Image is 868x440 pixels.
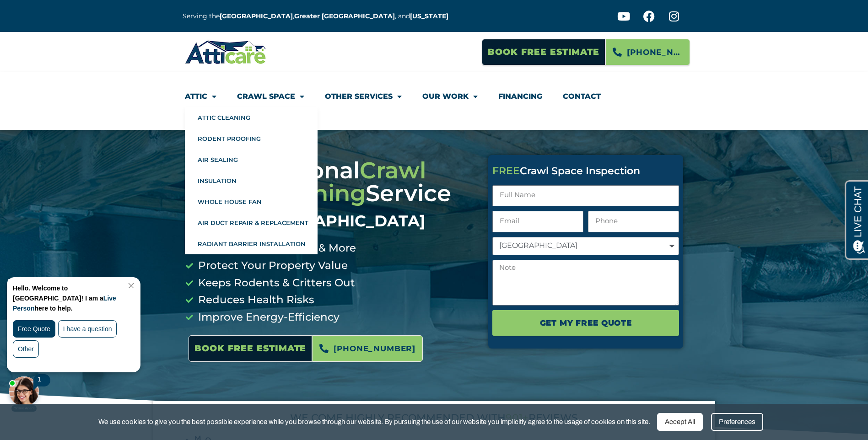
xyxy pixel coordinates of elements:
a: [PHONE_NUMBER] [605,39,690,65]
a: Our Work [422,86,478,107]
nav: Menu [185,86,684,116]
span: Reduces Health Risks [196,291,314,309]
p: Serving the , , and [183,11,455,21]
span: Improve Energy-Efficiency [196,309,340,326]
input: Email [492,211,583,232]
span: Opens a chat window [22,7,74,19]
a: [US_STATE] [410,12,448,20]
span: FREE [492,165,520,177]
span: Book Free Estimate [194,340,306,357]
span: [PHONE_NUMBER] [334,341,415,356]
a: Attic [185,86,216,107]
a: Financing [498,86,542,107]
a: [GEOGRAPHIC_DATA] [220,12,293,20]
div: in the [GEOGRAPHIC_DATA] [185,212,475,231]
span: [PHONE_NUMBER] [627,44,683,60]
div: Accept All [657,413,703,431]
div: Crawl Space Inspection [492,166,679,176]
a: Air Duct Repair & Replacement [185,212,318,233]
ul: Attic [185,107,318,254]
a: Crawl Space [237,86,304,107]
a: Attic Cleaning [185,107,318,128]
a: Air Sealing [185,149,318,170]
span: Book Free Estimate [488,43,599,61]
div: Preferences [711,413,763,431]
a: Insulation [185,170,318,191]
iframe: Chat Invitation [5,275,151,413]
a: Greater [GEOGRAPHIC_DATA] [294,12,395,20]
a: Book Free Estimate [189,335,312,362]
input: Full Name [492,185,679,207]
a: Other Services [325,86,402,107]
span: Get My FREE Quote [540,315,632,331]
span: Keeps Rodents & Critters Out [196,274,355,292]
button: Get My FREE Quote [492,310,679,336]
a: Contact [563,86,601,107]
span: We use cookies to give you the best possible experience while you browse through our website. By ... [98,416,650,428]
a: Radiant Barrier Installation [185,233,318,254]
a: Whole House Fan [185,191,318,212]
a: Book Free Estimate [482,39,605,65]
a: Rodent Proofing [185,128,318,149]
input: Only numbers and phone characters (#, -, *, etc) are accepted. [588,211,679,232]
h3: #1 Professional Service [185,159,475,231]
a: [PHONE_NUMBER] [312,335,423,362]
span: Protect Your Property Value [196,257,348,274]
